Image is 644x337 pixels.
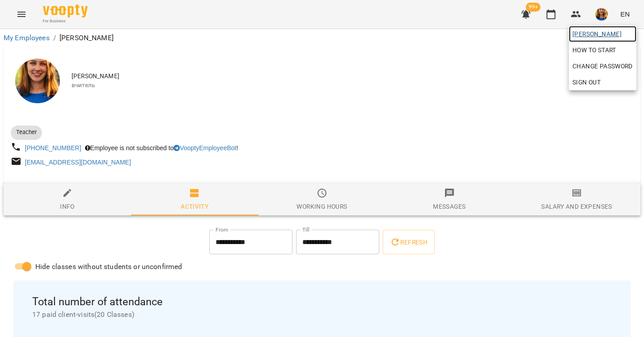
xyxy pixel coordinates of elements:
[572,29,633,39] span: [PERSON_NAME]
[569,26,636,42] a: [PERSON_NAME]
[572,77,601,88] span: Sign Out
[569,42,620,58] a: How to start
[569,58,636,74] a: Change Password
[572,45,616,55] span: How to start
[569,74,636,90] button: Sign Out
[572,61,633,72] span: Change Password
